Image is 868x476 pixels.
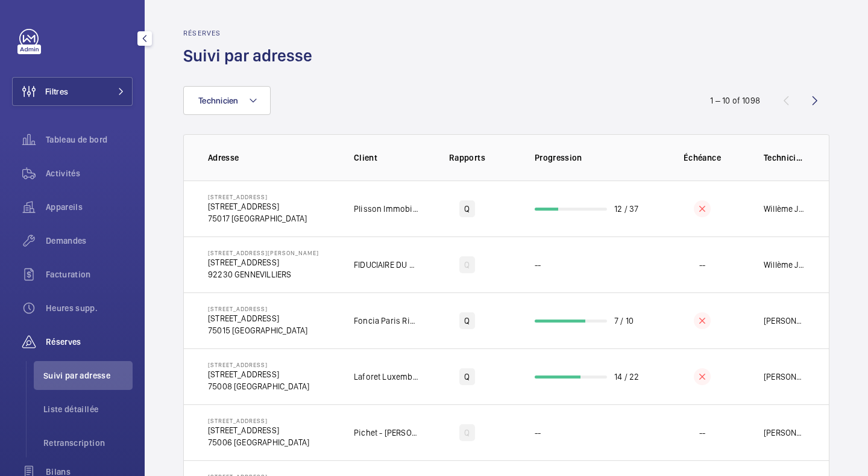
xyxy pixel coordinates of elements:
p: -- [535,259,541,271]
p: [PERSON_NAME] [764,315,805,327]
div: Q [459,424,474,441]
p: [STREET_ADDRESS] [208,193,307,200]
p: Willème Joassaint [764,203,805,215]
div: 1 – 10 of 1098 [710,94,760,107]
p: [STREET_ADDRESS] [208,312,307,324]
p: 75006 [GEOGRAPHIC_DATA] [208,436,309,448]
p: Plisson Immobilier [354,203,419,215]
p: [STREET_ADDRESS] [208,305,307,312]
p: [STREET_ADDRESS] [208,361,309,368]
span: Activités [46,167,133,179]
p: [PERSON_NAME] [764,371,805,383]
h2: Réserves [183,29,319,37]
button: Technicien [183,86,271,115]
p: Adresse [208,152,335,164]
p: [STREET_ADDRESS][PERSON_NAME] [208,249,319,256]
p: Pichet - [PERSON_NAME] [354,427,419,439]
p: 12 / 37 [614,203,638,215]
span: Heures supp. [46,302,133,314]
span: Réserves [46,336,133,348]
p: [STREET_ADDRESS] [208,368,309,380]
span: Demandes [46,235,133,247]
p: -- [699,427,705,439]
span: Appareils [46,201,133,213]
span: Retranscription [43,437,133,449]
p: Laforet Luxembourg Gestion [354,371,419,383]
p: -- [699,259,705,271]
p: Client [354,152,419,164]
p: Progression [535,152,660,164]
p: FIDUCIAIRE DU DISTRICT DE PARIS FDP [354,259,419,271]
p: 75008 [GEOGRAPHIC_DATA] [208,380,309,392]
p: 75017 [GEOGRAPHIC_DATA] [208,212,307,224]
p: -- [535,427,541,439]
p: 75015 [GEOGRAPHIC_DATA] [208,324,307,336]
p: 14 / 22 [614,371,639,383]
span: Technicien [198,96,239,105]
p: [STREET_ADDRESS] [208,424,309,436]
p: Rapports [427,152,507,164]
p: Échéance [668,152,736,164]
div: Q [459,200,474,217]
span: Facturation [46,268,133,280]
span: Suivi par adresse [43,369,133,382]
p: Technicien [764,152,805,164]
p: Foncia Paris Rive Droite - Marine Tassie [354,315,419,327]
p: [PERSON_NAME] [764,427,805,439]
p: Willème Joassaint [764,259,805,271]
div: Q [459,256,474,273]
div: Q [459,312,474,329]
p: 92230 GENNEVILLIERS [208,268,319,280]
p: 7 / 10 [614,315,634,327]
button: Filtres [12,77,133,106]
div: Q [459,368,474,385]
span: Filtres [45,85,68,97]
p: [STREET_ADDRESS] [208,200,307,212]
p: [STREET_ADDRESS] [208,256,319,268]
p: [STREET_ADDRESS] [208,417,309,424]
span: Liste détaillée [43,403,133,415]
h1: Suivi par adresse [183,45,319,67]
span: Tableau de bord [46,134,133,146]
